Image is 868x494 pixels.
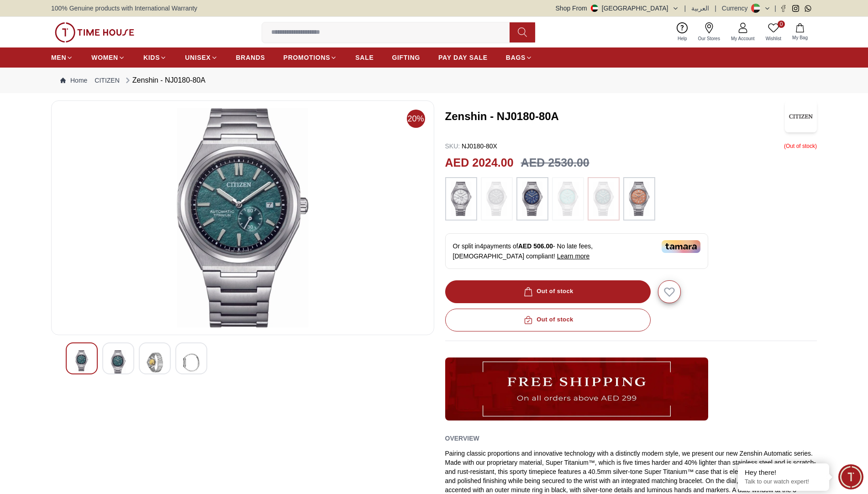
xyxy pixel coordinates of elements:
span: BAGS [506,53,526,62]
a: UNISEX [185,49,217,66]
p: ( Out of stock ) [784,142,817,151]
a: KIDS [143,49,167,66]
a: Our Stores [693,21,726,44]
a: Facebook [780,5,787,12]
a: CITIZEN [95,76,119,85]
img: Zenshin - NJ0180-80A [785,100,817,132]
img: ... [592,182,615,216]
a: PROMOTIONS [284,49,337,66]
img: United Arab Emirates [591,5,598,12]
img: ... [55,22,134,42]
nav: Breadcrumb [51,68,817,93]
span: BRANDS [236,53,265,62]
span: SKU : [445,142,460,150]
span: | [684,4,686,13]
span: Help [674,35,691,42]
p: Talk to our watch expert! [745,478,822,486]
h3: Zenshin - NJ0180-80A [445,109,785,124]
span: Our Stores [694,35,724,42]
span: GIFTING [392,53,420,62]
div: Currency [722,4,752,13]
img: ... [557,182,579,216]
span: My Bag [789,34,811,41]
img: ... [445,357,708,420]
span: MEN [51,53,66,62]
a: MEN [51,49,73,66]
span: SALE [355,53,374,62]
a: BAGS [506,49,532,66]
a: Instagram [792,5,799,12]
a: Home [60,76,87,85]
img: Tamara [662,240,700,253]
h2: Overview [445,431,479,445]
img: Zenshin - NJ0180-80A [74,350,90,371]
img: Zenshin - NJ0180-80A [147,350,163,375]
img: Zenshin - NJ0180-80A [183,350,200,375]
a: PAY DAY SALE [438,49,488,66]
h2: AED 2024.00 [445,154,514,172]
span: UNISEX [185,53,210,62]
h3: AED 2530.00 [521,154,589,172]
span: 20% [407,110,425,128]
span: | [774,4,776,13]
img: Zenshin - NJ0180-80A [59,108,426,327]
span: Learn more [557,252,590,260]
img: Zenshin - NJ0180-80A [110,350,126,375]
span: My Account [727,35,758,42]
button: My Bag [787,21,813,43]
a: GIFTING [392,49,420,66]
button: Shop From[GEOGRAPHIC_DATA] [556,4,679,13]
img: ... [628,182,651,216]
span: KIDS [143,53,160,62]
div: Hey there! [745,468,822,477]
span: AED 506.00 [518,242,553,250]
div: Zenshin - NJ0180-80A [123,75,205,86]
span: PAY DAY SALE [438,53,488,62]
span: 0 [778,21,785,28]
span: | [715,4,716,13]
a: SALE [355,49,374,66]
span: PROMOTIONS [284,53,331,62]
span: Wishlist [762,35,785,42]
img: ... [485,182,508,216]
div: Chat Widget [838,464,863,489]
a: Help [672,21,693,44]
a: 0Wishlist [760,21,787,44]
img: ... [450,182,473,216]
span: WOMEN [91,53,118,62]
a: Whatsapp [805,5,811,12]
img: ... [521,182,544,216]
a: BRANDS [236,49,265,66]
p: NJ0180-80X [445,142,497,151]
div: Or split in 4 payments of - No late fees, [DEMOGRAPHIC_DATA] compliant! [445,233,708,269]
a: WOMEN [91,49,125,66]
span: 100% Genuine products with International Warranty [51,4,197,13]
button: العربية [691,4,709,13]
